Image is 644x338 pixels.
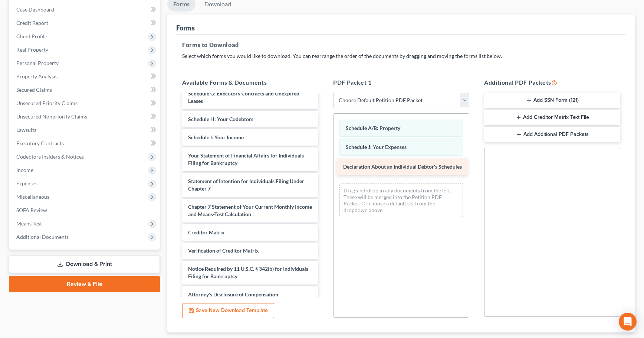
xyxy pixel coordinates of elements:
h5: Forms to Download [182,40,620,49]
span: Unsecured Nonpriority Claims [16,113,87,120]
div: Drag-and-drop in any documents from the left. These will be merged into the Petition PDF Packet. ... [339,183,463,217]
a: Review & File [9,276,160,292]
span: Statement of Intention for Individuals Filing Under Chapter 7 [188,178,304,192]
div: Forms [176,23,195,32]
button: Save New Download Template [182,303,274,319]
span: Executory Contracts [16,140,64,146]
span: SOFA Review [16,207,47,213]
a: Executory Contracts [10,137,160,150]
div: Open Intercom Messenger [619,313,637,331]
button: Add Creditor Matrix Text File [484,110,620,125]
span: Property Analysis [16,73,57,79]
span: Creditor Matrix [188,229,225,235]
span: Personal Property [16,60,59,66]
a: Secured Claims [10,83,160,97]
p: Select which forms you would like to download. You can rearrange the order of the documents by dr... [182,52,620,60]
span: Schedule A/B: Property [346,125,400,131]
span: Schedule H: Your Codebtors [188,116,253,122]
span: Credit Report [16,20,48,26]
a: Download & Print [9,256,160,273]
span: Your Statement of Financial Affairs for Individuals Filing for Bankruptcy [188,152,304,166]
span: Lawsuits [16,127,36,133]
button: Add SSN Form (121) [484,93,620,108]
a: Case Dashboard [10,3,160,16]
span: Case Dashboard [16,6,54,13]
span: Expenses [16,180,37,186]
a: Lawsuits [10,123,160,137]
span: Chapter 7 Statement of Your Current Monthly Income and Means-Test Calculation [188,204,312,217]
span: Secured Claims [16,87,52,93]
h5: Additional PDF Packets [484,78,620,87]
a: Unsecured Priority Claims [10,97,160,110]
a: Property Analysis [10,70,160,83]
h5: PDF Packet 1 [333,78,469,87]
span: Miscellaneous [16,194,49,200]
span: Schedule J: Your Expenses [346,144,407,150]
span: Unsecured Priority Claims [16,100,78,106]
a: Credit Report [10,16,160,30]
span: Notice Required by 11 U.S.C. § 342(b) for Individuals Filing for Bankruptcy [188,266,308,279]
span: Client Profile [16,33,47,39]
span: Codebtors Insiders & Notices [16,153,84,160]
span: Attorney's Disclosure of Compensation [188,291,278,298]
h5: Available Forms & Documents [182,78,318,87]
button: Add Additional PDF Packets [484,127,620,142]
span: Verification of Creditor Matrix [188,247,259,254]
span: Declaration About an Individual Debtor's Schedules [343,163,462,170]
span: Income [16,167,33,173]
span: Schedule I: Your Income [188,134,244,140]
a: Unsecured Nonpriority Claims [10,110,160,123]
span: Schedule G: Executory Contracts and Unexpired Leases [188,90,299,104]
span: Additional Documents [16,234,69,240]
span: Real Property [16,46,48,53]
span: Means Test [16,220,42,227]
a: SOFA Review [10,204,160,217]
